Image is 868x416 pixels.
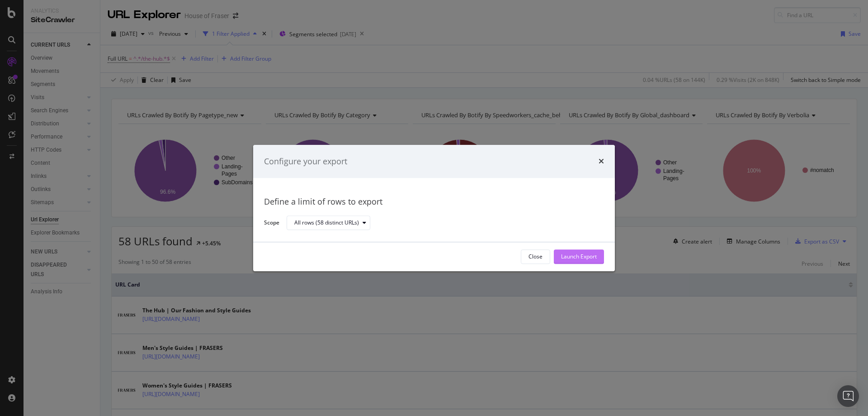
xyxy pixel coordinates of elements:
div: modal [253,145,615,271]
button: Close [521,249,550,264]
div: Open Intercom Messenger [837,385,859,407]
label: Scope [264,219,279,229]
div: All rows (58 distinct URLs) [294,220,359,226]
div: Configure your export [264,156,347,167]
button: All rows (58 distinct URLs) [287,216,370,230]
div: Define a limit of rows to export [264,196,604,208]
button: Launch Export [554,249,604,264]
div: times [599,156,604,167]
div: Launch Export [561,253,597,261]
div: Close [528,253,542,261]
